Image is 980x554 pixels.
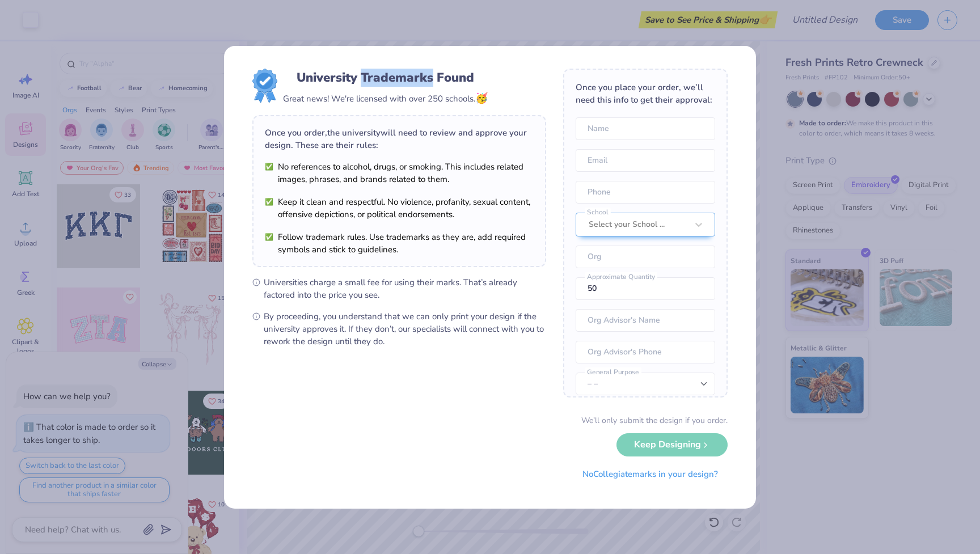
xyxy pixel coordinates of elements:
div: Great news! We're licensed with over 250 schools. [283,91,488,106]
li: No references to alcohol, drugs, or smoking. This includes related images, phrases, and brands re... [265,160,534,185]
input: Org Advisor's Name [576,309,715,332]
span: Universities charge a small fee for using their marks. That’s already factored into the price you... [264,276,546,301]
input: Name [576,117,715,140]
img: License badge [252,69,277,103]
input: Email [576,149,715,172]
button: NoCollegiatemarks in your design? [573,463,728,486]
input: Org [576,246,715,268]
li: Keep it clean and respectful. No violence, profanity, sexual content, offensive depictions, or po... [265,196,534,221]
span: By proceeding, you understand that we can only print your design if the university approves it. I... [264,310,546,348]
span: 🥳 [475,91,488,105]
input: Org Advisor's Phone [576,341,715,363]
li: Follow trademark rules. Use trademarks as they are, add required symbols and stick to guidelines. [265,231,534,256]
div: We’ll only submit the design if you order. [581,415,728,426]
input: Approximate Quantity [576,277,715,300]
div: University Trademarks Found [297,69,474,87]
div: Once you place your order, we’ll need this info to get their approval: [576,81,715,106]
div: Once you order, the university will need to review and approve your design. These are their rules: [265,126,534,151]
input: Phone [576,181,715,204]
